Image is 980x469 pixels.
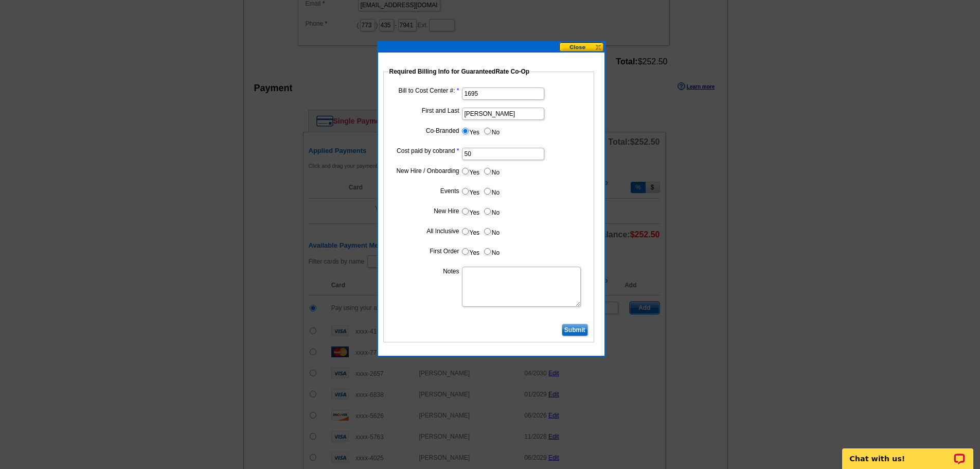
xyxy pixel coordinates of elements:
[391,186,459,196] label: Events
[484,128,491,134] input: No
[483,165,500,177] label: No
[484,168,491,175] input: No
[484,228,491,235] input: No
[483,185,500,197] label: No
[462,128,469,134] input: Yes
[391,86,459,95] label: Bill to Cost Center #:
[484,208,491,215] input: No
[835,437,980,469] iframe: LiveChat chat widget
[391,146,459,155] label: Cost paid by cobrand
[461,125,480,137] label: Yes
[562,324,588,336] input: Submit
[483,225,500,237] label: No
[391,126,459,135] label: Co-Branded
[461,165,480,177] label: Yes
[462,228,469,235] input: Yes
[483,125,500,137] label: No
[391,106,459,115] label: First and Last
[484,248,491,255] input: No
[461,185,480,197] label: Yes
[388,67,531,76] legend: Required Billing Info for GuaranteedRate Co-Op
[391,227,459,236] label: All Inclusive
[462,168,469,175] input: Yes
[462,208,469,215] input: Yes
[391,206,459,216] label: New Hire
[461,246,480,257] label: Yes
[461,225,480,237] label: Yes
[462,248,469,255] input: Yes
[391,166,459,176] label: New Hire / Onboarding
[391,247,459,256] label: First Order
[484,188,491,195] input: No
[391,267,459,276] label: Notes
[461,205,480,217] label: Yes
[483,246,500,257] label: No
[462,188,469,195] input: Yes
[483,205,500,217] label: No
